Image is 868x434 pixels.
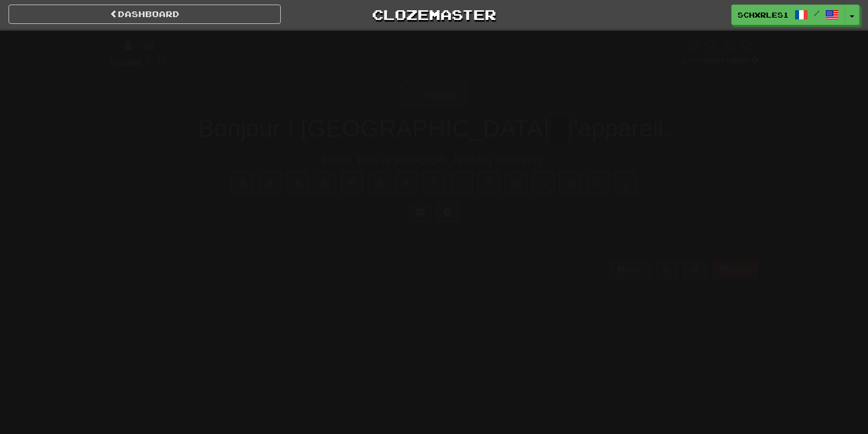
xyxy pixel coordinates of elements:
span: 0 [157,54,167,68]
button: ü [587,171,609,195]
button: Report [712,260,759,279]
span: / [814,9,820,17]
button: ï [450,171,473,195]
div: Hello. This is [PERSON_NAME] speaking. [109,152,759,169]
button: ê [368,171,391,195]
button: Switch sentence to multiple choice alt+p [409,203,432,222]
button: Single letter hint - you only get 1 per sentence and score half the points! alt+h [436,203,459,222]
button: é [341,171,363,195]
button: ô [477,171,500,195]
a: SCHXRLES1 / [731,5,845,25]
span: SCHXRLES1 [738,10,789,20]
span: 100 % [681,56,704,65]
button: Record [401,81,466,108]
button: ù [532,171,555,195]
button: û [559,171,582,195]
button: î [423,171,445,195]
span: l'appareil. [568,115,670,142]
span: Score: [109,58,150,67]
button: ë [395,171,418,195]
button: â [259,171,281,195]
button: Round history (alt+y) [656,260,678,279]
button: Submit [399,228,469,254]
a: Clozemaster [298,5,570,24]
div: Mastered [681,56,759,66]
button: æ [286,171,309,195]
button: à [231,171,254,195]
button: ç [614,171,637,195]
div: / [109,39,167,53]
a: Dashboard [9,5,281,24]
button: è [313,171,336,195]
span: Bonjour ! [GEOGRAPHIC_DATA] [198,115,550,142]
button: Help! [610,260,650,279]
button: œ [505,171,527,195]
